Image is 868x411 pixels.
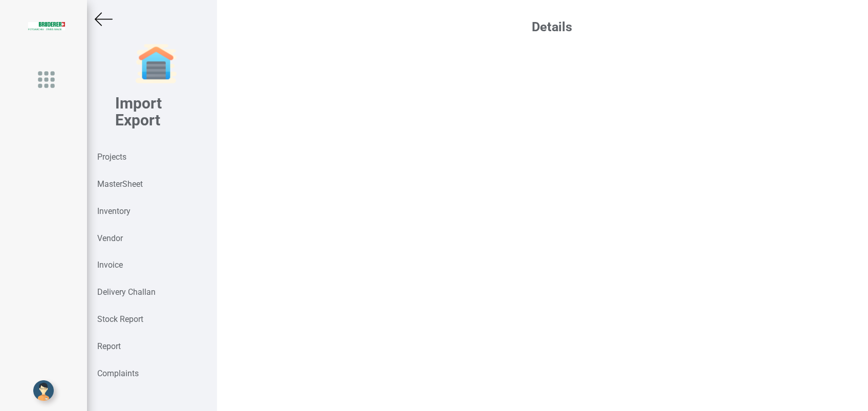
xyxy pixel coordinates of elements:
strong: Delivery Challan [97,287,156,297]
strong: Stock Report [97,314,143,324]
strong: Projects [97,152,126,162]
img: garage-closed.png [136,44,177,84]
strong: MasterSheet [97,179,143,189]
strong: Inventory [97,206,131,216]
b: Import Export [115,94,162,129]
strong: Report [97,341,121,351]
strong: Complaints [97,369,139,378]
strong: Vendor [97,233,123,243]
strong: Invoice [97,260,123,270]
b: Details [532,19,572,34]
